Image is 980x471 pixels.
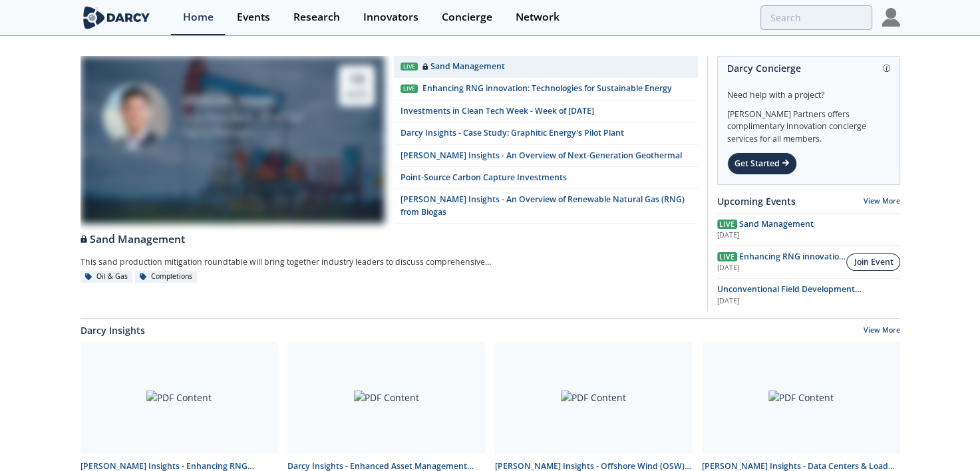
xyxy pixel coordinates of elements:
[81,271,133,283] div: Oil & Gas
[81,56,385,225] a: Ron Sasaki [PERSON_NAME] Vice President, Oil & Gas Darcy Partners 19 Aug
[442,12,492,23] div: Concierge
[717,263,847,273] div: [DATE]
[81,323,145,337] a: Darcy Insights
[394,56,698,78] a: Live Sand Management
[727,80,890,101] div: Need help with a project?
[81,252,528,271] div: This sand production mitigation roundtable will bring together industry leaders to discuss compre...
[717,218,900,241] a: Live Sand Management [DATE]
[516,12,560,23] div: Network
[183,110,303,126] div: Vice President, Oil & Gas
[717,296,900,307] div: [DATE]
[394,122,698,144] a: Darcy Insights - Case Study: Graphitic Energy's Pilot Plant
[727,57,890,80] div: Darcy Concierge
[727,152,797,175] div: Get Started
[237,12,270,23] div: Events
[717,252,737,261] span: Live
[717,194,796,208] a: Upcoming Events
[422,61,505,73] div: Sand Management
[81,225,698,247] a: Sand Management
[81,232,698,247] div: Sand Management
[727,101,890,145] div: [PERSON_NAME] Partners offers complimentary innovation concierge services for all members.
[739,218,814,230] span: Sand Management
[183,92,303,109] div: [PERSON_NAME]
[394,100,698,122] a: Investments in Clean Tech Week - Week of [DATE]
[346,71,367,88] div: 19
[717,283,862,319] span: Unconventional Field Development Optimization through Geochemical Fingerprinting Technology
[854,256,894,268] div: Join Event
[846,253,899,271] button: Join Event
[864,196,900,206] a: View More
[183,12,214,23] div: Home
[401,84,418,93] div: Live
[183,125,303,141] div: Darcy Partners
[394,189,698,224] a: [PERSON_NAME] Insights - An Overview of Renewable Natural Gas (RNG) from Biogas
[422,82,672,94] div: Enhancing RNG innovation: Technologies for Sustainable Energy
[81,6,153,29] img: logo-wide.svg
[394,145,698,167] a: [PERSON_NAME] Insights - An Overview of Next-Generation Geothermal
[346,88,367,101] div: Aug
[104,84,169,149] img: Ron Sasaki
[293,12,340,23] div: Research
[394,78,698,100] a: Live Enhancing RNG innovation: Technologies for Sustainable Energy
[717,283,900,306] a: Unconventional Field Development Optimization through Geochemical Fingerprinting Technology [DATE]
[864,325,900,337] a: View More
[717,220,737,229] span: Live
[717,230,900,241] div: [DATE]
[717,251,846,287] span: Enhancing RNG innovation: Technologies for Sustainable Energy
[717,251,847,273] a: Live Enhancing RNG innovation: Technologies for Sustainable Energy [DATE]
[882,8,900,27] img: Profile
[394,167,698,189] a: Point-Source Carbon Capture Investments
[363,12,418,23] div: Innovators
[135,271,198,283] div: Completions
[401,63,418,71] div: Live
[883,65,890,72] img: information.svg
[760,5,872,30] input: Advanced Search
